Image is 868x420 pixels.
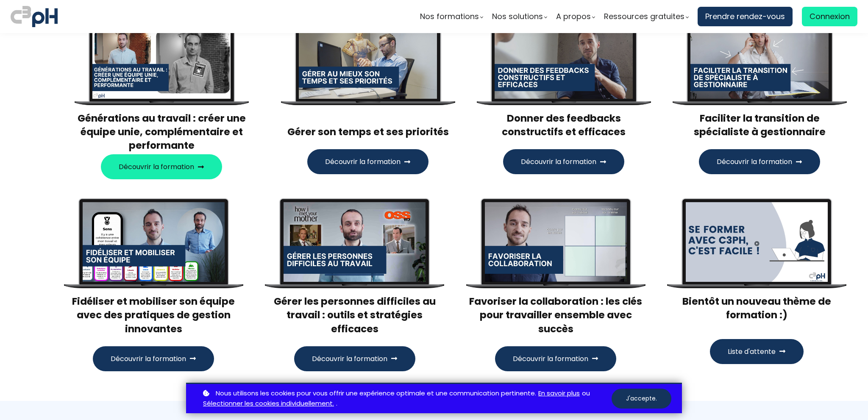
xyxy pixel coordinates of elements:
[325,156,401,167] span: Découvrir la formation
[74,111,249,153] h3: Générations au travail : créer une équipe unie, complémentaire et performante
[521,156,596,167] span: Découvrir la formation
[710,339,804,364] button: Liste d'attente
[492,10,543,23] span: Nos solutions
[216,388,536,399] span: Nous utilisons les cookies pour vous offrir une expérience optimale et une communication pertinente.
[503,149,624,174] button: Découvrir la formation
[556,10,591,23] span: A propos
[802,7,857,26] a: Connexion
[93,346,214,371] button: Découvrir la formation
[420,10,479,23] span: Nos formations
[101,154,222,179] button: Découvrir la formation
[265,295,445,336] h3: Gérer les personnes difficiles au travail : outils et stratégies efficaces
[307,149,428,174] button: Découvrir la formation
[294,346,415,371] button: Découvrir la formation
[699,149,820,174] button: Découvrir la formation
[119,161,194,172] span: Découvrir la formation
[64,295,244,336] h3: Fidéliser et mobiliser son équipe avec des pratiques de gestion innovantes
[728,346,776,357] span: Liste d'attente
[281,111,455,139] h3: Gérer son temps et ses priorités
[604,10,684,23] span: Ressources gratuites
[612,389,671,409] button: J'accepte.
[538,388,580,399] a: En savoir plus
[705,10,785,23] span: Prendre rendez-vous
[203,398,334,409] a: Sélectionner les cookies individuellement.
[476,111,651,139] h3: Donner des feedbacks constructifs et efficaces
[667,295,847,322] h3: Bientôt un nouveau thème de formation :)
[672,111,847,139] h3: Faciliter la transition de spécialiste à gestionnaire
[201,388,612,409] p: ou .
[810,10,850,23] span: Connexion
[495,346,616,371] button: Découvrir la formation
[466,295,646,336] h3: Favoriser la collaboration : les clés pour travailler ensemble avec succès
[513,353,588,364] span: Découvrir la formation
[11,4,58,29] img: logo C3PH
[111,353,186,364] span: Découvrir la formation
[717,156,792,167] span: Découvrir la formation
[312,353,387,364] span: Découvrir la formation
[698,7,793,26] a: Prendre rendez-vous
